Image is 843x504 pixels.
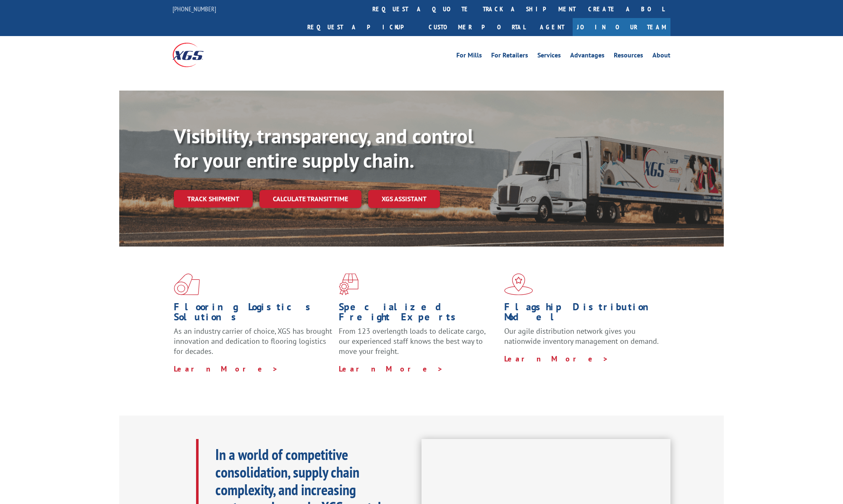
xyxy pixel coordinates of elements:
h1: Flagship Distribution Model [504,302,663,326]
span: Our agile distribution network gives you nationwide inventory management on demand. [504,326,659,346]
a: Customer Portal [422,18,531,36]
b: Visibility, transparency, and control for your entire supply chain. [174,123,474,173]
a: For Mills [456,52,482,61]
a: For Retailers [491,52,528,61]
h1: Specialized Freight Experts [339,302,497,326]
h1: Flooring Logistics Solutions [174,302,332,326]
a: About [652,52,670,61]
span: As an industry carrier of choice, XGS has brought innovation and dedication to flooring logistics... [174,326,332,356]
a: Join Our Team [573,18,670,36]
a: Track shipment [174,190,253,208]
a: Learn More > [174,364,278,374]
img: xgs-icon-total-supply-chain-intelligence-red [174,273,200,295]
a: [PHONE_NUMBER] [173,5,216,13]
a: Learn More > [504,354,609,364]
a: Request a pickup [301,18,422,36]
p: From 123 overlength loads to delicate cargo, our experienced staff knows the best way to move you... [339,326,497,364]
a: Services [537,52,561,61]
a: Learn More > [339,364,443,374]
img: xgs-icon-focused-on-flooring-red [339,273,359,295]
a: Agent [531,18,573,36]
a: Advantages [570,52,605,61]
a: XGS ASSISTANT [368,190,440,208]
img: xgs-icon-flagship-distribution-model-red [504,273,533,295]
a: Calculate transit time [259,190,361,208]
a: Resources [614,52,643,61]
